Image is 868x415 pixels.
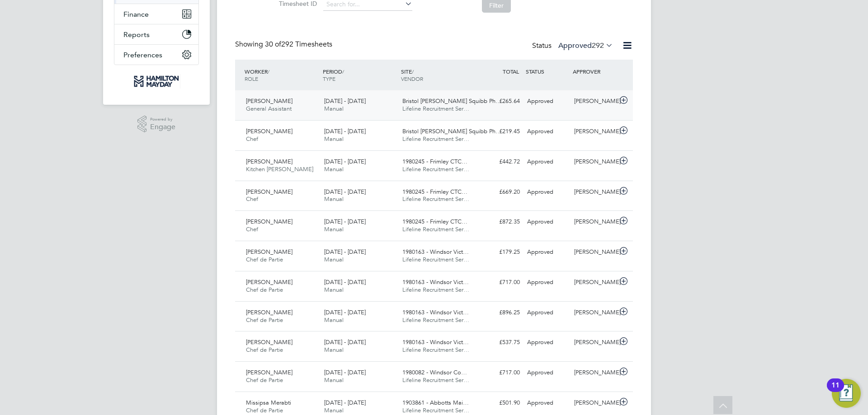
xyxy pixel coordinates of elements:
[402,248,469,256] span: 1980163 - Windsor Vict…
[401,75,423,82] span: VENDOR
[246,406,283,414] span: Chef de Partie
[150,123,175,131] span: Engage
[524,154,571,169] div: Approved
[412,68,414,75] span: /
[324,346,344,354] span: Manual
[402,368,467,376] span: 1980082 - Windsor Co…
[402,406,469,414] span: Lifeline Recruitment Ser…
[524,305,571,320] div: Approved
[571,154,618,169] div: [PERSON_NAME]
[246,338,292,346] span: [PERSON_NAME]
[246,127,292,135] span: [PERSON_NAME]
[246,376,283,384] span: Chef de Partie
[402,399,469,406] span: 1903861 - Abbotts Mai…
[324,399,366,406] span: [DATE] - [DATE]
[246,346,283,354] span: Chef de Partie
[402,97,501,105] span: Bristol [PERSON_NAME] Squibb Ph…
[114,24,198,44] button: Reports
[524,63,571,79] div: STATUS
[476,185,524,200] div: £669.20
[324,308,366,316] span: [DATE] - [DATE]
[246,368,292,376] span: [PERSON_NAME]
[265,40,332,49] span: 292 Timesheets
[246,218,292,225] span: [PERSON_NAME]
[137,116,176,133] a: Powered byEngage
[402,195,469,203] span: Lifeline Recruitment Ser…
[571,305,618,320] div: [PERSON_NAME]
[476,335,524,350] div: £537.75
[246,195,258,203] span: Chef
[571,214,618,229] div: [PERSON_NAME]
[246,105,292,112] span: General Assistant
[476,154,524,169] div: £442.72
[571,185,618,200] div: [PERSON_NAME]
[123,30,150,39] span: Reports
[399,63,477,87] div: SITE
[321,63,399,87] div: PERIOD
[571,94,618,109] div: [PERSON_NAME]
[476,214,524,229] div: £872.35
[324,368,366,376] span: [DATE] - [DATE]
[524,396,571,410] div: Approved
[524,214,571,229] div: Approved
[324,165,344,173] span: Manual
[324,256,344,263] span: Manual
[524,245,571,260] div: Approved
[476,124,524,139] div: £219.45
[114,45,198,65] button: Preferences
[402,316,469,324] span: Lifeline Recruitment Ser…
[246,308,292,316] span: [PERSON_NAME]
[246,225,258,233] span: Chef
[571,245,618,260] div: [PERSON_NAME]
[402,188,467,196] span: 1980245 - Frimley CTC…
[324,248,366,256] span: [DATE] - [DATE]
[324,218,366,225] span: [DATE] - [DATE]
[402,218,467,225] span: 1980245 - Frimley CTC…
[831,385,840,397] div: 11
[324,316,344,324] span: Manual
[402,308,469,316] span: 1980163 - Windsor Vict…
[524,185,571,200] div: Approved
[324,105,344,112] span: Manual
[245,75,258,82] span: ROLE
[246,97,292,105] span: [PERSON_NAME]
[324,158,366,165] span: [DATE] - [DATE]
[246,248,292,256] span: [PERSON_NAME]
[592,41,604,50] span: 292
[246,286,283,294] span: Chef de Partie
[150,116,175,123] span: Powered by
[402,376,469,384] span: Lifeline Recruitment Ser…
[265,40,281,49] span: 30 of
[476,275,524,290] div: £717.00
[324,406,344,414] span: Manual
[571,335,618,350] div: [PERSON_NAME]
[402,127,501,135] span: Bristol [PERSON_NAME] Squibb Ph…
[571,275,618,290] div: [PERSON_NAME]
[524,94,571,109] div: Approved
[324,97,366,105] span: [DATE] - [DATE]
[571,365,618,380] div: [PERSON_NAME]
[114,74,199,89] a: Go to home page
[524,124,571,139] div: Approved
[324,135,344,143] span: Manual
[532,40,615,52] div: Status
[476,94,524,109] div: £265.64
[402,135,469,143] span: Lifeline Recruitment Ser…
[132,74,180,89] img: hamiltonmayday-logo-retina.png
[246,158,292,165] span: [PERSON_NAME]
[402,105,469,112] span: Lifeline Recruitment Ser…
[402,256,469,263] span: Lifeline Recruitment Ser…
[503,68,519,75] span: TOTAL
[323,75,335,82] span: TYPE
[324,278,366,286] span: [DATE] - [DATE]
[324,286,344,294] span: Manual
[123,51,162,59] span: Preferences
[402,338,469,346] span: 1980163 - Windsor Vict…
[571,63,618,79] div: APPROVER
[246,135,258,143] span: Chef
[246,316,283,324] span: Chef de Partie
[235,40,334,49] div: Showing
[402,286,469,294] span: Lifeline Recruitment Ser…
[402,278,469,286] span: 1980163 - Windsor Vict…
[402,158,467,165] span: 1980245 - Frimley CTC…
